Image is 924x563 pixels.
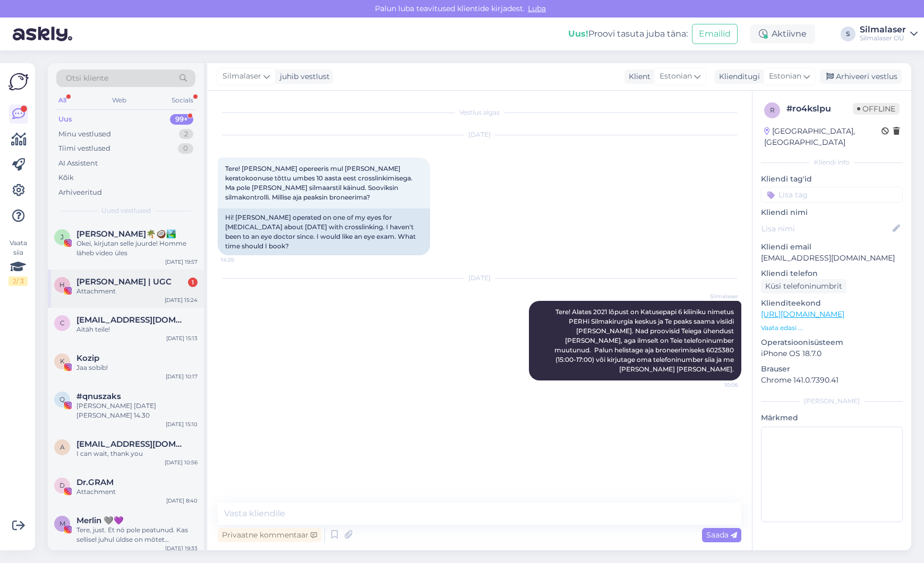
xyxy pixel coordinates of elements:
[58,158,98,169] div: AI Assistent
[76,516,124,525] span: Merlin 🩶💜
[8,238,28,286] div: Vaata siia
[860,34,906,42] div: Silmalaser OÜ
[59,281,65,289] span: H
[165,458,198,466] div: [DATE] 10:56
[770,106,775,114] span: r
[76,353,99,363] span: Kozip
[101,206,151,215] span: Uued vestlused
[58,114,72,125] div: Uus
[761,207,903,218] p: Kliendi nimi
[276,71,330,82] div: juhib vestlust
[59,519,65,527] span: M
[860,25,918,42] a: SilmalaserSilmalaser OÜ
[76,439,187,449] span: aulikkihellberg@hotmail.com
[860,25,906,34] div: Silmalaser
[853,103,900,115] span: Offline
[178,143,193,154] div: 0
[218,130,741,140] div: [DATE]
[761,298,903,309] p: Klienditeekond
[76,525,198,544] div: Tere, just. Et nö pole peatunud. Kas sellisel juhul üldse on mõtet kontrollida, kas sobiksin oper...
[218,273,741,283] div: [DATE]
[692,24,738,44] button: Emailid
[188,278,198,287] div: 1
[218,528,321,542] div: Privaatne kommentaar
[8,276,28,286] div: 2 / 3
[762,223,891,235] input: Lisa nimi
[66,73,108,84] span: Otsi kliente
[706,530,737,540] span: Saada
[76,363,198,373] div: Jaa sobib!
[166,420,198,428] div: [DATE] 15:10
[58,172,74,183] div: Kõik
[110,93,129,107] div: Web
[76,401,198,420] div: [PERSON_NAME] [DATE][PERSON_NAME] 14.30
[179,129,193,140] div: 2
[568,28,688,40] div: Proovi tasuta juba täna:
[58,143,110,154] div: Tiimi vestlused
[76,449,198,458] div: I can wait, thank you
[218,108,741,117] div: Vestlus algas
[8,72,29,92] img: Askly Logo
[761,348,903,359] p: iPhone OS 18.7.0
[165,544,198,552] div: [DATE] 19:33
[170,114,193,125] div: 99+
[660,71,692,82] span: Estonian
[769,71,801,82] span: Estonian
[166,497,198,505] div: [DATE] 8:40
[554,308,735,373] span: Tere! Alates 2021 lõpust on Katusepapi 6 kliiniku nimetus PERHi Silmakirurgia keskus ja Te peaks ...
[764,126,882,148] div: [GEOGRAPHIC_DATA], [GEOGRAPHIC_DATA]
[218,209,430,255] div: Hi! [PERSON_NAME] operated on one of my eyes for [MEDICAL_DATA] about [DATE] with crosslinking. I...
[761,309,844,319] a: [URL][DOMAIN_NAME]
[786,102,853,115] div: # ro4kslpu
[76,315,187,325] span: Caroline48250@hotmail.com
[761,412,903,423] p: Märkmed
[698,292,738,300] span: Silmalaser
[166,373,198,380] div: [DATE] 10:17
[60,319,65,327] span: C
[820,70,902,84] div: Arhiveeri vestlus
[76,229,176,239] span: Janete Aas🌴🥥🏞️
[58,129,111,140] div: Minu vestlused
[715,71,760,82] div: Klienditugi
[58,187,102,198] div: Arhiveeritud
[61,233,64,241] span: J
[76,277,172,287] span: Helge Kalde | UGC
[761,337,903,348] p: Operatsioonisüsteem
[761,187,903,203] input: Lisa tag
[76,287,198,296] div: Attachment
[761,268,903,279] p: Kliendi telefon
[165,296,198,304] div: [DATE] 15:24
[761,241,903,253] p: Kliendi email
[761,363,903,375] p: Brauser
[525,4,549,13] span: Luba
[60,443,65,451] span: a
[761,158,903,167] div: Kliendi info
[59,395,65,403] span: q
[59,481,65,489] span: D
[761,253,903,264] p: [EMAIL_ADDRESS][DOMAIN_NAME]
[60,357,65,365] span: K
[76,487,198,497] div: Attachment
[76,325,198,334] div: Aitäh teile!
[841,27,855,41] div: S
[223,71,261,82] span: Silmalaser
[568,29,588,39] b: Uus!
[624,71,651,82] div: Klient
[76,478,114,487] span: Dr.GRAM
[761,375,903,386] p: Chrome 141.0.7390.41
[698,381,738,389] span: 10:06
[761,174,903,185] p: Kliendi tag'id
[165,258,198,266] div: [DATE] 19:57
[56,93,69,107] div: All
[221,256,261,264] span: 14:26
[750,24,815,44] div: Aktiivne
[76,392,121,401] span: #qnuszaks
[166,334,198,342] div: [DATE] 15:13
[761,323,903,333] p: Vaata edasi ...
[761,279,846,293] div: Küsi telefoninumbrit
[761,396,903,406] div: [PERSON_NAME]
[76,239,198,258] div: Okei, kirjutan selle juurde! Homme läheb video üles
[169,93,195,107] div: Socials
[225,164,414,201] span: Tere! [PERSON_NAME] opereeris mul [PERSON_NAME] keratokoonuse tõttu umbes 10 aasta eest crosslink...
